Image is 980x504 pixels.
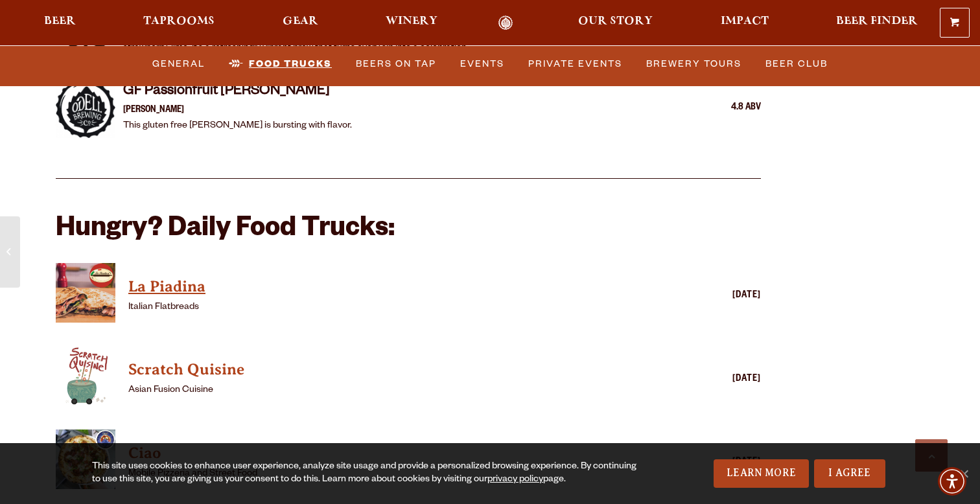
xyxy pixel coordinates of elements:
img: thumbnail food truck [56,430,115,489]
a: Scroll to top [915,439,948,472]
a: Events [455,49,509,78]
a: Impact [712,16,777,30]
a: Food Trucks [224,49,337,78]
span: Gear [283,16,318,27]
span: Our Story [578,16,653,27]
h4: GF Passionfruit [PERSON_NAME] [123,82,352,103]
span: Taprooms [143,16,215,27]
h2: Hungry? Daily Food Trucks: [56,215,761,246]
div: This site uses cookies to enhance user experience, analyze site usage and provide a personalized ... [92,461,641,487]
a: View La Piadina details (opens in a new window) [128,274,651,300]
a: Private Events [523,49,627,78]
div: [DATE] [657,372,761,387]
a: Our Story [570,16,661,30]
img: Item Thumbnail [56,78,115,138]
a: View Scratch Quisine details (opens in a new window) [56,346,115,413]
span: Impact [721,16,769,27]
a: View Scratch Quisine details (opens in a new window) [128,357,651,383]
a: Gear [274,16,327,30]
p: [PERSON_NAME] [123,103,352,119]
a: I Agree [814,459,885,488]
img: thumbnail food truck [56,346,115,406]
a: General [147,49,210,78]
a: Brewery Tours [641,49,747,78]
h4: La Piadina [128,277,651,297]
p: Asian Fusion Cuisine [128,383,651,398]
img: thumbnail food truck [56,263,115,323]
div: [DATE] [657,288,761,304]
a: Winery [377,16,446,30]
a: Beer Club [760,49,833,78]
span: Beer [44,16,76,27]
a: Beer Finder [828,16,926,30]
a: Odell Home [481,16,530,30]
span: Winery [386,16,437,27]
p: This gluten free [PERSON_NAME] is bursting with flavor. [123,119,352,134]
a: Beer [36,16,84,30]
a: Taprooms [135,16,223,30]
h4: Scratch Quisine [128,360,651,380]
div: Accessibility Menu [938,467,966,496]
a: View La Piadina details (opens in a new window) [56,263,115,330]
div: 4.8 ABV [696,100,761,117]
a: Learn More [714,459,809,488]
a: View Ciao details (opens in a new window) [56,430,115,496]
span: Beer Finder [836,16,918,27]
p: Italian Flatbreads [128,300,651,315]
a: Beers on Tap [351,49,441,78]
a: privacy policy [487,475,543,485]
a: View Ciao details (opens in a new window) [128,441,651,466]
